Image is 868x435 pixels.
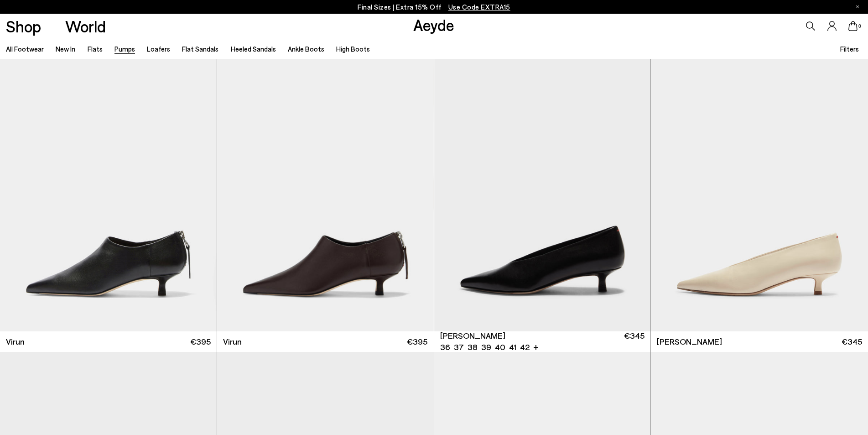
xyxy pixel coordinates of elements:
[509,341,516,353] li: 41
[434,59,651,331] a: Next slide Previous slide
[651,331,868,352] a: [PERSON_NAME] €345
[336,45,370,53] a: High Boots
[440,330,505,341] span: [PERSON_NAME]
[520,341,530,353] li: 42
[481,341,491,353] li: 39
[6,45,44,53] a: All Footwear
[6,336,25,347] span: Virun
[217,59,434,331] a: Next slide Previous slide
[440,341,527,353] ul: variant
[434,59,651,331] div: 1 / 6
[288,45,324,53] a: Ankle Boots
[413,15,454,34] a: Aeyde
[358,1,510,13] p: Final Sizes | Extra 15% Off
[114,45,135,53] a: Pumps
[217,59,434,331] div: 1 / 6
[468,341,478,353] li: 38
[448,3,510,11] span: Navigate to /collections/ss25-final-sizes
[533,341,538,353] li: +
[858,24,862,29] span: 0
[147,45,170,53] a: Loafers
[65,18,106,34] a: World
[6,18,41,34] a: Shop
[454,341,464,353] li: 37
[217,331,434,352] a: Virun €395
[657,336,722,347] span: [PERSON_NAME]
[190,336,211,347] span: €395
[651,59,868,331] img: Clara Pointed-Toe Pumps
[434,331,651,352] a: [PERSON_NAME] 36 37 38 39 40 41 42 + €345
[88,45,103,53] a: Flats
[223,336,242,347] span: Virun
[407,336,427,347] span: €395
[434,59,651,331] img: Clara Pointed-Toe Pumps
[842,336,862,347] span: €345
[217,59,434,331] img: Virun Pointed Sock Boots
[624,330,645,353] span: €345
[231,45,276,53] a: Heeled Sandals
[495,341,505,353] li: 40
[56,45,75,53] a: New In
[848,21,858,31] a: 0
[840,45,859,53] span: Filters
[440,341,450,353] li: 36
[182,45,218,53] a: Flat Sandals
